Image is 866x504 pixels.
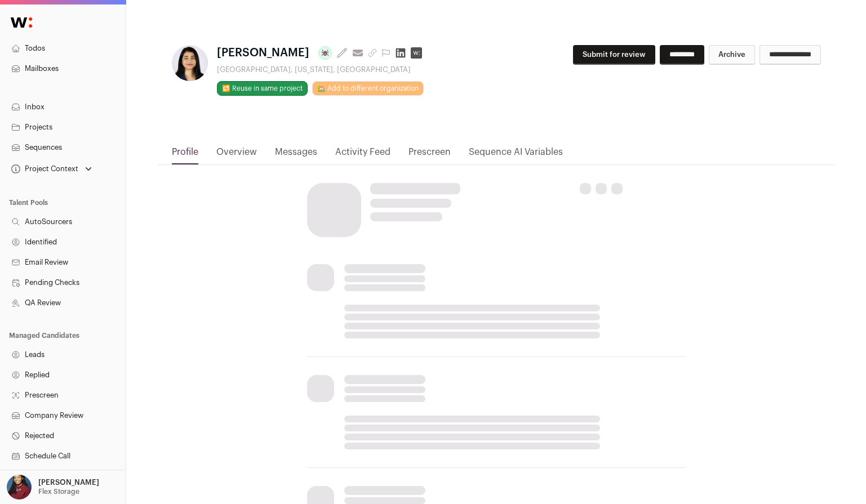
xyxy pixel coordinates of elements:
[312,81,424,96] a: 🏡 Add to different organization
[216,145,257,164] a: Overview
[335,145,390,164] a: Activity Feed
[469,145,563,164] a: Sequence AI Variables
[275,145,317,164] a: Messages
[9,164,78,173] div: Project Context
[38,478,99,487] p: [PERSON_NAME]
[38,487,79,496] p: Flex Storage
[217,81,308,96] button: 🔂 Reuse in same project
[408,145,451,164] a: Prescreen
[5,11,38,34] img: Wellfound
[7,475,32,499] img: 10010497-medium_jpg
[217,65,427,74] div: [GEOGRAPHIC_DATA], [US_STATE], [GEOGRAPHIC_DATA]
[172,145,198,164] a: Profile
[9,161,94,177] button: Open dropdown
[217,45,309,61] span: [PERSON_NAME]
[172,45,208,81] img: 139433dc4d90ba3f71ed336b1e550d1b2f32df807473783e5cde54251756dbea.jpg
[5,475,101,499] button: Open dropdown
[573,45,655,65] button: Submit for review
[709,45,755,65] button: Archive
